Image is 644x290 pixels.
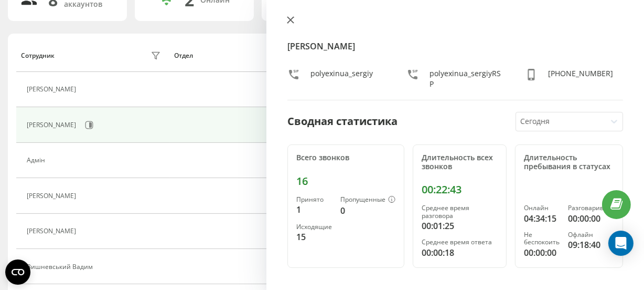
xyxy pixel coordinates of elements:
div: Сотрудник [21,52,55,59]
div: Всего звонков [296,153,395,162]
div: Длительность всех звонков [422,153,498,171]
div: Среднее время разговора [422,204,498,220]
div: Сводная статистика [287,113,398,129]
div: 00:00:00 [524,246,560,259]
div: 04:34:15 [524,212,560,225]
div: [PERSON_NAME] [27,227,79,235]
div: [PERSON_NAME] [27,192,79,200]
div: Длительность пребывания в статусах [524,153,614,171]
div: 00:00:18 [422,246,498,259]
div: 00:01:25 [422,220,498,232]
h4: [PERSON_NAME] [287,40,623,53]
div: 1 [296,203,332,216]
div: 16 [296,175,395,188]
div: Вишневський Вадим [27,263,95,271]
div: polyexinua_sergiyRSP [430,68,505,89]
div: 0 [340,204,395,217]
div: [PHONE_NUMBER] [548,68,613,89]
div: Не беспокоить [524,231,560,246]
div: Принято [296,196,332,203]
div: Разговаривает [568,204,614,212]
div: Среднее время ответа [422,239,498,246]
div: Офлайн [568,231,614,239]
div: Онлайн [524,204,560,212]
div: Адмін [27,157,48,164]
div: 09:18:40 [568,239,614,251]
div: 00:00:00 [568,212,614,225]
div: Open Intercom Messenger [608,231,634,256]
div: Отдел [174,52,193,59]
button: Open CMP widget [5,260,30,285]
div: [PERSON_NAME] [27,86,79,93]
div: Пропущенные [340,196,395,204]
div: Исходящие [296,223,332,231]
div: [PERSON_NAME] [27,121,79,129]
div: 00:22:43 [422,183,498,196]
div: polyexinua_sergiy [310,68,373,89]
div: 15 [296,231,332,243]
